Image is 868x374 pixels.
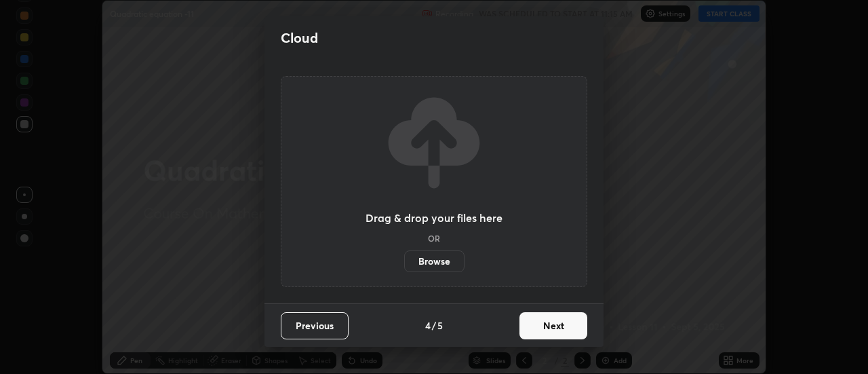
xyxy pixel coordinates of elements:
h3: Drag & drop your files here [366,212,502,223]
h4: 5 [437,318,443,333]
button: Previous [281,312,349,339]
button: Next [519,312,587,339]
h2: Cloud [281,29,318,47]
h5: OR [428,234,440,242]
h4: / [432,318,436,333]
h4: 4 [425,318,431,333]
